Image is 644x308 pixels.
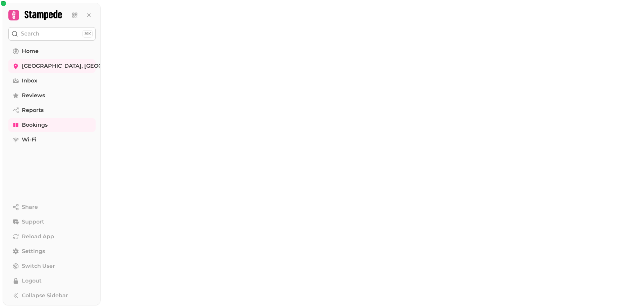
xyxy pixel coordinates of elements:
span: Collapse Sidebar [22,292,68,300]
button: Support [8,215,96,229]
div: ⌘K [83,30,93,38]
p: Search [21,30,39,38]
a: Settings [8,245,96,258]
span: Share [22,203,38,211]
span: [GEOGRAPHIC_DATA], [GEOGRAPHIC_DATA] [22,62,144,70]
button: Reload App [8,230,96,243]
a: Wi-Fi [8,133,96,146]
span: Home [22,47,39,55]
span: Reviews [22,91,45,100]
span: Wi-Fi [22,136,37,144]
button: Search⌘K [8,27,96,41]
span: Inbox [22,77,37,85]
span: Switch User [22,262,55,270]
span: Reports [22,106,44,114]
span: Settings [22,247,45,255]
a: Home [8,45,96,58]
button: Switch User [8,259,96,273]
a: Inbox [8,74,96,87]
span: Bookings [22,121,48,129]
a: Bookings [8,118,96,132]
button: Logout [8,274,96,288]
button: Collapse Sidebar [8,289,96,302]
span: Support [22,218,44,226]
a: Reports [8,104,96,117]
span: Logout [22,277,42,285]
a: [GEOGRAPHIC_DATA], [GEOGRAPHIC_DATA] [8,59,96,73]
button: Share [8,200,96,214]
a: Reviews [8,89,96,102]
span: Reload App [22,233,54,241]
